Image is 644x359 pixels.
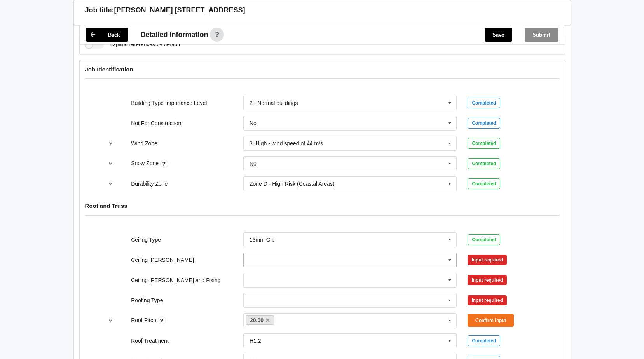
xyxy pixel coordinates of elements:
[468,314,514,327] button: Confirm input
[85,40,180,49] label: Expand references by default
[131,140,157,146] label: Wind Zone
[131,120,181,126] label: Not For Construction
[103,136,118,150] button: reference-toggle
[468,98,500,108] div: Completed
[131,237,161,243] label: Ceiling Type
[468,234,500,245] div: Completed
[85,202,559,209] h4: Roof and Truss
[131,160,160,166] label: Snow Zone
[250,120,257,126] div: No
[246,315,274,325] a: 20.00
[131,100,207,106] label: Building Type Importance Level
[485,28,512,42] button: Save
[114,6,245,15] h3: [PERSON_NAME] [STREET_ADDRESS]
[250,338,261,343] div: H1.2
[250,237,275,242] div: 13mm Gib
[131,297,163,303] label: Roofing Type
[131,257,194,263] label: Ceiling [PERSON_NAME]
[86,28,128,42] button: Back
[250,181,335,186] div: Zone D - High Risk (Coastal Areas)
[468,158,500,169] div: Completed
[250,141,323,146] div: 3. High - wind speed of 44 m/s
[468,295,507,305] div: Input required
[468,138,500,149] div: Completed
[468,118,500,129] div: Completed
[103,314,118,328] button: reference-toggle
[131,338,169,344] label: Roof Treatment
[85,66,559,73] h4: Job Identification
[468,178,500,189] div: Completed
[131,317,157,323] label: Roof Pitch
[103,157,118,171] button: reference-toggle
[85,6,114,15] h3: Job title:
[468,275,507,285] div: Input required
[131,277,220,283] label: Ceiling [PERSON_NAME] and Fixing
[250,100,298,106] div: 2 - Normal buildings
[141,31,208,38] span: Detailed information
[131,181,168,187] label: Durability Zone
[103,177,118,191] button: reference-toggle
[468,255,507,265] div: Input required
[468,335,500,346] div: Completed
[250,161,257,166] div: N0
